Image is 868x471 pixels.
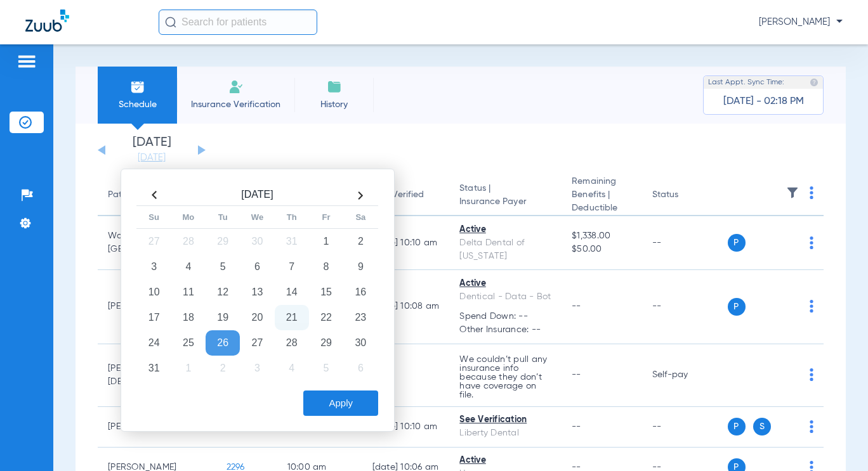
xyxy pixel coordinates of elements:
[459,195,551,209] span: Insurance Payer
[728,234,746,252] span: P
[303,390,378,416] button: Apply
[728,418,746,436] span: P
[642,407,728,448] td: --
[108,188,164,202] div: Patient Name
[459,427,551,440] div: Liberty Dental
[362,344,450,407] td: --
[642,344,728,407] td: Self-pay
[114,136,190,164] li: [DATE]
[130,79,145,94] img: Schedule
[362,270,450,344] td: [DATE] 10:08 AM
[572,243,631,256] span: $50.00
[723,95,804,108] span: [DATE] - 02:18 PM
[572,370,581,379] span: --
[108,188,206,202] div: Patient Name
[810,78,819,87] img: last sync help info
[708,76,784,89] span: Last Appt. Sync Time:
[372,188,440,202] div: Last Verified
[642,216,728,270] td: --
[362,216,450,270] td: [DATE] 10:10 AM
[572,302,581,311] span: --
[327,79,342,94] img: History
[159,10,317,35] input: Search for patients
[114,152,190,164] a: [DATE]
[642,270,728,344] td: --
[805,410,868,471] iframe: Chat Widget
[187,98,285,111] span: Insurance Verification
[642,175,728,216] th: Status
[459,355,551,399] p: We couldn’t pull any insurance info because they don’t have coverage on file.
[459,223,551,236] div: Active
[459,236,551,263] div: Delta Dental of [US_STATE]
[449,175,562,216] th: Status |
[107,98,168,111] span: Schedule
[753,418,771,436] span: S
[362,407,450,448] td: [DATE] 10:10 AM
[165,16,176,28] img: Search Icon
[228,79,244,94] img: Manual Insurance Verification
[16,54,37,69] img: hamburger-icon
[810,236,813,249] img: group-dot-blue.svg
[810,186,813,199] img: group-dot-blue.svg
[572,229,631,243] span: $1,338.00
[372,188,424,202] div: Last Verified
[759,16,843,29] span: [PERSON_NAME]
[459,310,551,323] span: Spend Down: --
[459,277,551,290] div: Active
[786,186,799,199] img: filter.svg
[459,454,551,467] div: Active
[459,323,551,337] span: Other Insurance: --
[562,175,641,216] th: Remaining Benefits |
[459,413,551,427] div: See Verification
[810,368,813,381] img: group-dot-blue.svg
[171,185,343,206] th: [DATE]
[459,290,551,304] div: Dentical - Data - Bot
[572,422,581,431] span: --
[810,300,813,313] img: group-dot-blue.svg
[25,10,69,32] img: Zuub Logo
[572,202,631,215] span: Deductible
[304,98,364,111] span: History
[728,298,746,316] span: P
